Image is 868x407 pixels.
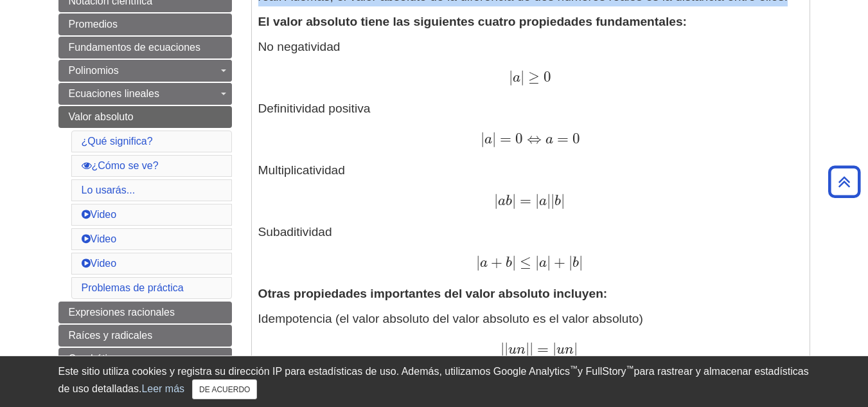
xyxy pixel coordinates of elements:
[579,253,583,271] font: |
[82,258,117,269] a: Video
[527,130,542,147] font: ⇔
[69,307,175,318] font: Expresiones racionales
[491,253,502,271] font: +
[258,287,608,300] font: Otras propiedades importantes del valor absoluto incluyen:
[58,366,809,394] font: para rastrear y almacenar estadísticas de uso detalladas.
[529,340,533,357] font: |
[506,194,512,208] font: b
[572,256,579,270] font: b
[69,111,134,122] font: Valor absoluto
[539,256,547,270] font: a
[535,192,539,209] font: |
[58,348,232,370] a: Cuadrático
[192,379,257,399] button: Cerca
[556,343,574,357] font: un
[480,256,488,270] font: a
[91,209,117,220] font: Video
[82,209,117,220] a: Video
[141,383,184,394] a: Leer más
[520,253,531,271] font: ≤
[508,343,526,357] font: un
[520,68,524,86] font: |
[58,302,232,323] a: Expresiones racionales
[69,19,118,30] font: Promedios
[258,163,345,177] font: Multiplicatividad
[82,233,117,244] a: Video
[578,366,626,377] font: y FullStory
[91,233,117,244] font: Video
[500,130,511,147] font: =
[91,258,117,269] font: Video
[553,340,556,357] font: |
[504,340,508,357] font: |
[520,192,531,209] font: =
[258,40,341,53] font: No negatividad
[547,192,551,209] font: |
[512,253,516,271] font: |
[570,364,578,373] font: ™
[82,282,184,293] a: Problemas de práctica
[481,130,484,147] font: |
[572,130,580,147] font: 0
[557,130,569,147] font: =
[528,68,540,86] font: ≥
[58,106,232,128] a: Valor absoluto
[824,173,865,190] a: Volver arriba
[258,312,643,325] font: Idempotencia (el valor absoluto del valor absoluto es el valor absoluto)
[82,160,159,171] a: ¿Cómo se ve?
[515,130,523,147] font: 0
[58,37,232,59] a: Fundamentos de ecuaciones
[69,42,200,53] font: Fundamentos de ecuaciones
[258,225,332,239] font: Subaditividad
[561,192,565,209] font: |
[626,364,634,373] font: ™
[258,102,371,115] font: Definitividad positiva
[537,340,549,357] font: =
[58,325,232,347] a: Raíces y radicales
[69,65,119,76] font: Polinomios
[551,192,554,209] font: |
[544,68,551,86] font: 0
[554,194,561,208] font: b
[569,253,572,271] font: |
[539,194,547,208] font: a
[82,136,153,147] a: ¿Qué significa?
[476,253,480,271] font: |
[554,253,565,271] font: +
[526,340,529,357] font: |
[512,192,516,209] font: |
[547,253,551,271] font: |
[58,366,571,377] font: Este sitio utiliza cookies y registra su dirección IP para estadísticas de uso. Además, utilizamo...
[92,160,159,171] font: ¿Cómo se ve?
[545,132,553,147] font: a
[500,340,504,357] font: |
[69,330,153,341] font: Raíces y radicales
[58,60,232,82] a: Polinomios
[509,68,513,86] font: |
[258,15,687,28] font: El valor absoluto tiene las siguientes cuatro propiedades fundamentales:
[58,14,232,35] a: Promedios
[574,340,578,357] font: |
[69,353,118,364] font: Cuadrático
[58,83,232,105] a: Ecuaciones lineales
[498,194,506,208] font: a
[484,132,492,147] font: a
[513,71,520,85] font: a
[535,253,539,271] font: |
[199,385,250,394] font: DE ACUERDO
[69,88,159,99] font: Ecuaciones lineales
[492,130,496,147] font: |
[494,192,498,209] font: |
[82,185,136,195] a: Lo usarás...
[506,256,512,270] font: b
